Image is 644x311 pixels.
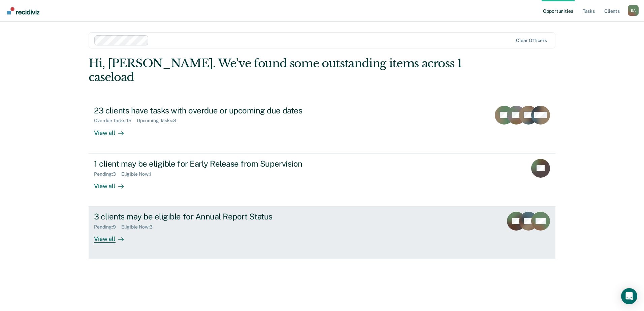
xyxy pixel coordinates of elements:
a: 3 clients may be eligible for Annual Report StatusPending:9Eligible Now:3View all [89,206,555,259]
img: Recidiviz [7,7,39,14]
div: Pending : 9 [94,224,121,230]
div: View all [94,230,132,243]
a: 1 client may be eligible for Early Release from SupervisionPending:3Eligible Now:1View all [89,153,555,206]
a: 23 clients have tasks with overdue or upcoming due datesOverdue Tasks:15Upcoming Tasks:8View all [89,100,555,153]
div: View all [94,177,132,190]
div: 1 client may be eligible for Early Release from Supervision [94,159,330,169]
div: Upcoming Tasks : 8 [137,118,182,124]
div: Hi, [PERSON_NAME]. We’ve found some outstanding items across 1 caseload [89,57,462,84]
div: 3 clients may be eligible for Annual Report Status [94,212,330,221]
div: Eligible Now : 3 [121,224,158,230]
div: Pending : 3 [94,171,121,177]
div: E A [628,5,639,16]
div: Clear officers [516,38,547,43]
div: View all [94,124,132,137]
div: 23 clients have tasks with overdue or upcoming due dates [94,106,330,115]
button: Profile dropdown button [628,5,639,16]
div: Open Intercom Messenger [621,288,637,304]
div: Overdue Tasks : 15 [94,118,137,124]
div: Eligible Now : 1 [121,171,157,177]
